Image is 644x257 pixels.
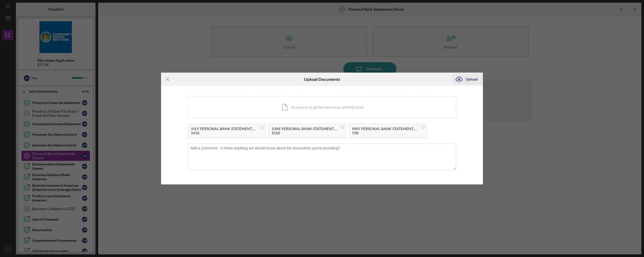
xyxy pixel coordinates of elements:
[466,74,478,85] div: Upload
[271,131,338,135] div: 101K
[452,74,483,85] button: Upload
[191,131,257,135] div: 141K
[191,127,257,131] div: JULY PERSONAL BANK STATEMENT.pdf
[352,127,418,131] div: MAY PERSONAL BANK STATEMENT.pdf
[271,127,338,131] div: JUNE PERSONAL BANK STATEMENT.pdf
[352,131,418,135] div: 93K
[304,77,340,82] h6: Upload Documents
